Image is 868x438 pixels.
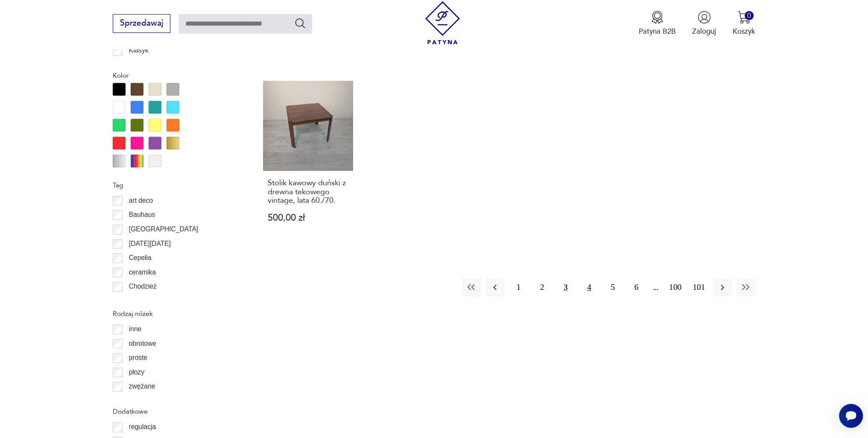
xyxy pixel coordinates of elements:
[113,20,170,27] a: Sprzedawaj
[113,180,238,191] p: Tag
[509,278,528,297] button: 1
[129,381,155,392] p: zwężane
[692,26,716,36] p: Zaloguj
[745,11,754,20] div: 0
[533,278,551,297] button: 2
[129,45,149,56] p: Klasyk
[113,14,170,33] button: Sprzedawaj
[129,195,153,206] p: art deco
[639,11,676,36] a: Ikona medaluPatyna B2B
[129,367,144,378] p: płozy
[263,81,353,242] a: Stolik kawowy duński z drewna tekowego vintage, lata 60./70.Stolik kawowy duński z drewna tekoweg...
[129,209,155,220] p: Bauhaus
[733,11,755,36] button: 0Koszyk
[129,267,156,278] p: ceramika
[268,179,349,205] h3: Stolik kawowy duński z drewna tekowego vintage, lata 60./70.
[129,224,198,235] p: [GEOGRAPHIC_DATA]
[690,278,708,297] button: 101
[129,324,141,335] p: inne
[129,295,155,307] p: Ćmielów
[580,278,598,297] button: 4
[556,278,575,297] button: 3
[129,252,152,263] p: Cepelia
[129,238,171,249] p: [DATE][DATE]
[421,1,464,44] img: Patyna - sklep z meblami i dekoracjami vintage
[129,421,156,432] p: regulacja
[737,11,751,24] img: Ikona koszyka
[651,11,664,24] img: Ikona medalu
[129,338,156,349] p: obrotowe
[294,17,307,29] button: Szukaj
[733,26,755,36] p: Koszyk
[113,406,238,417] p: Dodatkowe
[692,11,716,36] button: Zaloguj
[666,278,684,297] button: 100
[129,352,147,363] p: proste
[113,308,238,319] p: Rodzaj nóżek
[698,11,711,24] img: Ikonka użytkownika
[268,213,349,222] p: 500,00 zł
[129,281,157,292] p: Chodzież
[627,278,646,297] button: 6
[839,404,863,428] iframe: Smartsupp widget button
[604,278,622,297] button: 5
[639,11,676,36] button: Patyna B2B
[639,26,676,36] p: Patyna B2B
[113,70,238,81] p: Kolor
